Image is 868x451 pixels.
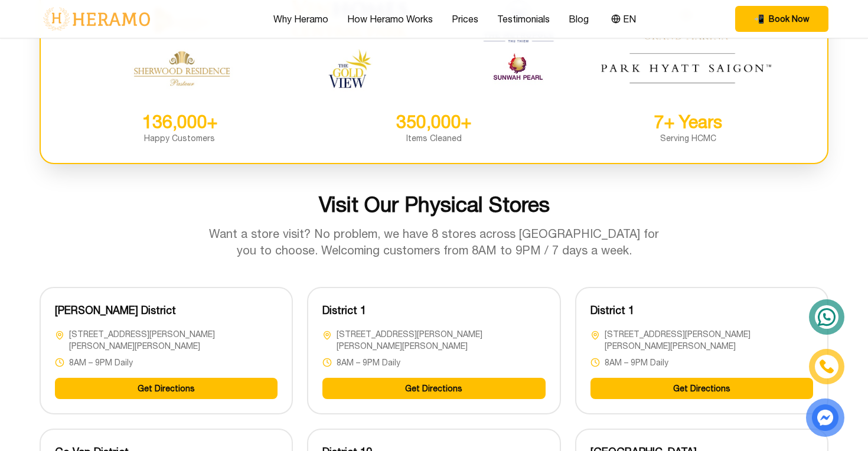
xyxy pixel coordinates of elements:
div: Items Cleaned [314,132,554,144]
div: 136,000+ [60,111,300,132]
img: logo-with-text.png [40,6,154,31]
button: Get Directions [590,378,813,399]
div: 7+ Years [568,111,808,132]
span: Book Now [769,13,810,25]
span: 8AM – 9PM Daily [69,357,133,368]
h3: District 1 [322,302,366,319]
span: [STREET_ADDRESS][PERSON_NAME][PERSON_NAME][PERSON_NAME] [337,328,545,352]
span: [STREET_ADDRESS][PERSON_NAME][PERSON_NAME][PERSON_NAME] [605,328,813,352]
h2: Visit Our Physical Stores [40,192,828,216]
img: Park Hyatt Saigon [601,45,771,92]
a: Prices [452,12,478,26]
span: 8AM – 9PM Daily [605,357,668,368]
h3: District 1 [590,302,634,319]
a: Why Heramo [273,12,328,26]
div: Serving HCMC [568,132,808,144]
div: Happy Customers [60,132,300,144]
a: phone-icon [810,350,843,383]
span: phone [754,13,764,25]
p: Want a store visit? No problem, we have 8 stores across [GEOGRAPHIC_DATA] for you to choose. Welc... [207,225,661,259]
img: Sherwood Residence [127,45,237,92]
a: Blog [569,12,589,26]
h3: [PERSON_NAME] District [55,302,176,319]
img: Sunwah Pearl [487,45,549,92]
div: 350,000+ [314,111,554,132]
img: phone-icon [818,358,835,375]
img: The Gold View [327,45,374,92]
button: phone Book Now [735,6,828,32]
a: How Heramo Works [347,12,433,26]
button: EN [608,11,639,27]
button: Get Directions [55,378,278,399]
button: Get Directions [322,378,545,399]
a: Testimonials [497,12,550,26]
span: [STREET_ADDRESS][PERSON_NAME][PERSON_NAME][PERSON_NAME] [69,328,278,352]
span: 8AM – 9PM Daily [337,357,400,368]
